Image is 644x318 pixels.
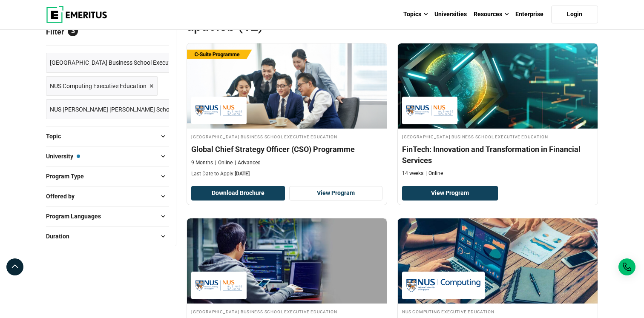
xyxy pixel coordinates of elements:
[195,101,242,120] img: National University of Singapore Business School Executive Education
[187,43,387,129] img: Global Chief Strategy Officer (CSO) Programme | Online Leadership Course
[46,210,169,223] button: Program Languages
[191,186,285,201] button: Download Brochure
[46,152,80,161] span: University
[289,186,383,201] a: View Program
[46,190,169,203] button: Offered by
[398,43,598,181] a: Finance Course by National University of Singapore Business School Executive Education - National...
[46,76,158,96] a: NUS Computing Executive Education ×
[46,17,169,46] p: Filter
[187,43,387,182] a: Leadership Course by National University of Singapore Business School Executive Education - Octob...
[50,81,147,91] span: NUS Computing Executive Education
[46,99,217,119] a: NUS [PERSON_NAME] [PERSON_NAME] School of Medicine ×
[402,308,593,315] h4: NUS Computing Executive Education
[46,192,81,201] span: Offered by
[143,27,169,38] a: Reset all
[406,276,480,295] img: NUS Computing Executive Education
[46,150,169,163] button: University
[50,105,206,114] span: NUS [PERSON_NAME] [PERSON_NAME] School of Medicine
[191,144,382,155] h4: Global Chief Strategy Officer (CSO) Programme
[551,6,598,23] a: Login
[149,80,154,92] span: ×
[398,218,598,304] img: Analytics: From Data to Insights | Online Data Science and Analytics Course
[46,232,76,241] span: Duration
[46,130,169,143] button: Topic
[46,230,169,243] button: Duration
[195,276,242,295] img: National University of Singapore Business School Executive Education
[235,171,250,177] span: [DATE]
[50,58,206,67] span: [GEOGRAPHIC_DATA] Business School Executive Education
[46,132,68,141] span: Topic
[191,133,382,140] h4: [GEOGRAPHIC_DATA] Business School Executive Education
[68,26,78,36] span: 3
[402,170,423,177] p: 14 weeks
[191,308,382,315] h4: [GEOGRAPHIC_DATA] Business School Executive Education
[402,133,593,140] h4: [GEOGRAPHIC_DATA] Business School Executive Education
[191,170,382,178] p: Last Date to Apply:
[46,53,217,73] a: [GEOGRAPHIC_DATA] Business School Executive Education ×
[187,218,387,304] img: Python For Analytics | Online Data Science and Analytics Course
[402,186,498,201] a: View Program
[191,159,213,166] p: 9 Months
[46,172,91,181] span: Program Type
[235,159,261,166] p: Advanced
[215,159,233,166] p: Online
[398,43,598,129] img: FinTech: Innovation and Transformation in Financial Services | Online Finance Course
[46,170,169,183] button: Program Type
[425,170,443,177] p: Online
[402,144,593,165] h4: FinTech: Innovation and Transformation in Financial Services
[46,212,108,221] span: Program Languages
[406,101,453,120] img: National University of Singapore Business School Executive Education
